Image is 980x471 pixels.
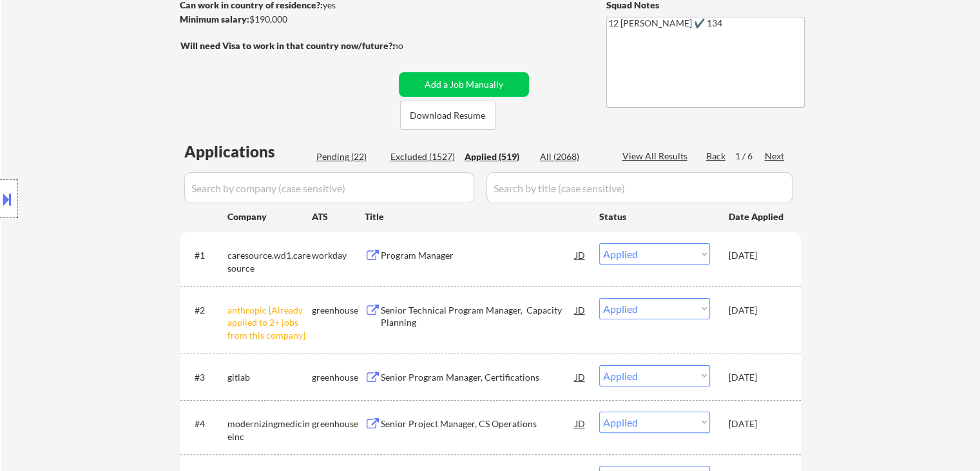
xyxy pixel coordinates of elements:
[316,150,381,163] div: Pending (22)
[365,210,587,223] div: Title
[465,150,529,163] div: Applied (519)
[729,371,785,384] div: [DATE]
[184,172,474,203] input: Search by company (case sensitive)
[574,365,587,388] div: JD
[574,298,587,321] div: JD
[180,14,249,25] strong: Minimum salary:
[227,304,312,342] div: anthropic [Already applied to 2+ jobs from this company]
[729,249,785,262] div: [DATE]
[312,249,365,262] div: workday
[599,205,710,228] div: Status
[706,150,727,163] div: Back
[765,150,785,163] div: Next
[227,371,312,384] div: gitlab
[729,304,785,317] div: [DATE]
[195,371,217,384] div: #3
[574,412,587,435] div: JD
[381,371,575,384] div: Senior Program Manager, Certifications
[312,417,365,430] div: greenhouse
[735,150,765,163] div: 1 / 6
[184,144,312,159] div: Applications
[729,417,785,430] div: [DATE]
[180,40,395,51] strong: Will need Visa to work in that country now/future?:
[312,304,365,317] div: greenhouse
[729,210,785,223] div: Date Applied
[312,210,365,223] div: ATS
[486,172,793,203] input: Search by title (case sensitive)
[381,249,575,262] div: Program Manager
[227,210,312,223] div: Company
[227,249,312,274] div: caresource.wd1.caresource
[195,417,217,430] div: #4
[180,13,394,26] div: $190,000
[540,150,604,163] div: All (2068)
[381,304,575,329] div: Senior Technical Program Manager, Capacity Planning
[399,72,529,97] button: Add a Job Manually
[574,243,587,266] div: JD
[622,150,691,163] div: View All Results
[393,39,430,52] div: no
[400,101,495,130] button: Download Resume
[312,371,365,384] div: greenhouse
[381,417,575,430] div: Senior Project Manager, CS Operations
[390,150,455,163] div: Excluded (1527)
[227,417,312,443] div: modernizingmedicineinc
